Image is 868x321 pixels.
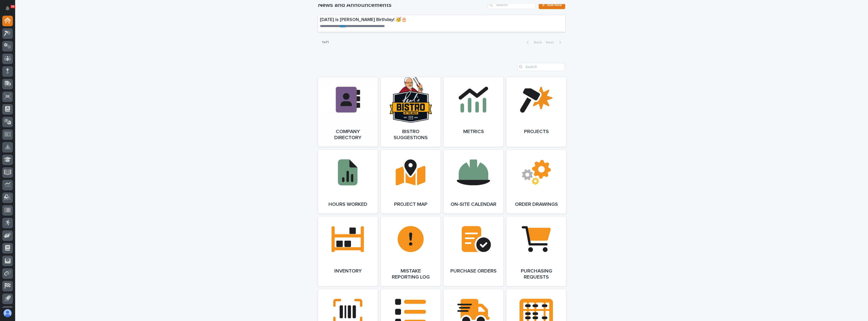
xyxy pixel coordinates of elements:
p: 1 of 1 [318,36,333,48]
a: Order Drawings [506,150,566,213]
div: Notifications36 [6,6,13,14]
button: Back [523,40,544,45]
a: Purchase Orders [444,216,503,286]
input: Search [488,1,536,9]
a: Metrics [444,77,503,147]
span: Next [546,41,557,44]
a: On-Site Calendar [444,150,503,213]
span: Back [531,41,542,44]
a: Bistro Suggestions [381,77,441,147]
a: Company Directory [318,77,378,147]
a: Purchasing Requests [506,216,566,286]
a: Add New [539,1,565,9]
h1: News and Announcements [318,2,486,9]
p: 36 [11,5,14,8]
p: [DATE] is [PERSON_NAME] Birthday! 🥳🎂 [320,17,488,23]
input: Search [517,63,565,71]
a: Projects [506,77,566,147]
a: Project Map [381,150,441,213]
a: Inventory [318,216,378,286]
span: Add New [547,3,562,7]
a: Mistake Reporting Log [381,216,441,286]
a: Hours Worked [318,150,378,213]
button: Next [544,40,565,45]
button: users-avatar [2,308,13,318]
button: Notifications [2,3,13,14]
